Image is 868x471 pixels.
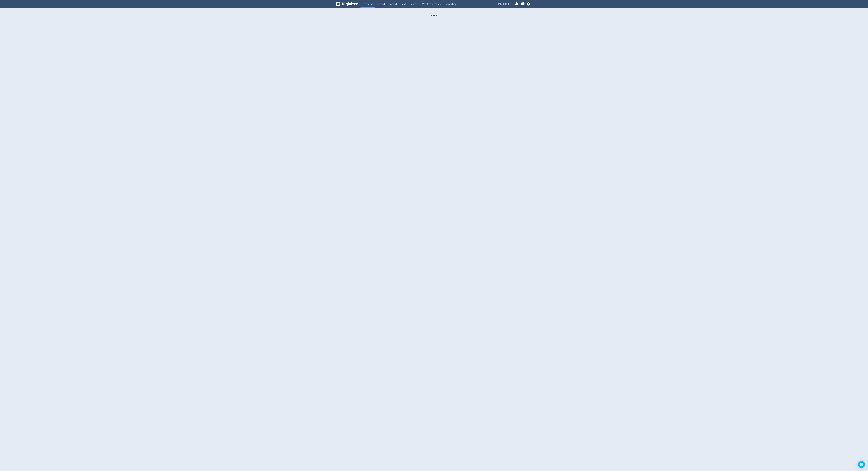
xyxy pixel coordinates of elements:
span: · [435,8,438,23]
span: IMB Bank [498,2,509,6]
span: · [430,8,433,23]
button: IMB Bank [497,2,512,6]
span: · [433,8,435,23]
div: Open Intercom Messenger [858,461,865,468]
span: expand_more [510,3,512,5]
